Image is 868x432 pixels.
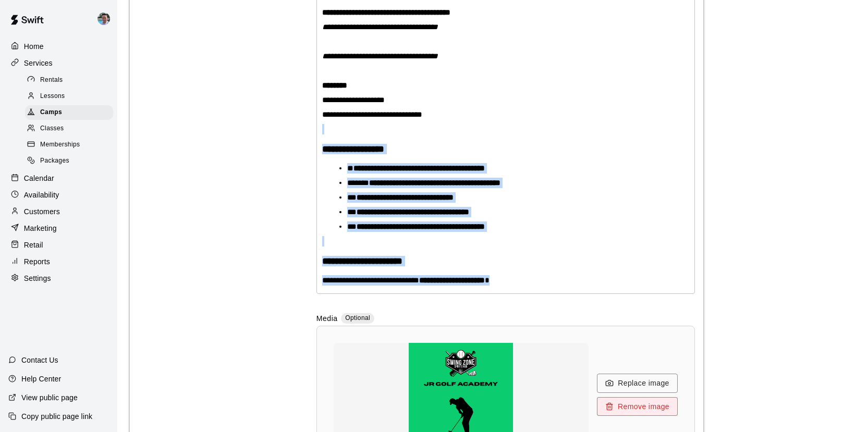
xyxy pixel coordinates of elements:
[40,140,80,150] span: Memberships
[21,392,78,403] p: View public page
[8,187,109,203] a: Availability
[8,39,109,54] a: Home
[25,73,113,88] div: Rentals
[40,107,62,118] span: Camps
[8,254,109,269] a: Reports
[25,89,113,104] div: Lessons
[24,173,54,183] p: Calendar
[25,121,117,137] a: Classes
[25,88,117,104] a: Lessons
[25,121,113,136] div: Classes
[25,154,113,168] div: Packages
[24,58,53,68] p: Services
[597,397,678,416] button: Remove image
[24,256,50,267] p: Reports
[21,355,58,365] p: Contact Us
[24,223,57,233] p: Marketing
[8,237,109,253] a: Retail
[24,240,43,250] p: Retail
[21,374,61,384] p: Help Center
[8,204,109,219] a: Customers
[25,105,117,121] a: Camps
[24,273,51,283] p: Settings
[40,156,69,166] span: Packages
[316,313,338,325] label: Media
[24,206,60,217] p: Customers
[40,75,63,85] span: Rentals
[40,91,65,102] span: Lessons
[8,220,109,236] a: Marketing
[40,124,64,134] span: Classes
[8,55,109,71] a: Services
[25,153,117,169] a: Packages
[597,374,678,393] button: Replace image
[24,190,59,200] p: Availability
[25,138,113,152] div: Memberships
[95,8,117,29] div: Ryan Goehring
[345,314,370,322] span: Optional
[25,105,113,120] div: Camps
[8,170,109,186] a: Calendar
[21,411,92,422] p: Copy public page link
[8,270,109,286] a: Settings
[25,72,117,88] a: Rentals
[24,41,44,52] p: Home
[97,13,110,25] img: Ryan Goehring
[25,137,117,153] a: Memberships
